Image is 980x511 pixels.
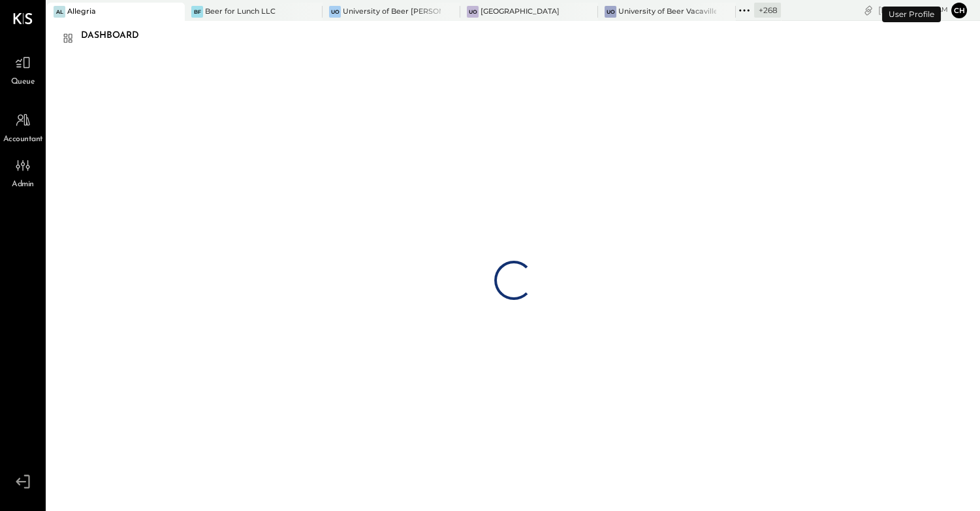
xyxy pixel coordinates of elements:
div: Dashboard [81,25,152,46]
div: Bf [191,6,203,18]
span: 10 : 11 [909,4,935,16]
span: Admin [12,179,34,191]
a: Admin [1,153,45,191]
div: + 268 [754,3,781,18]
div: Uo [329,6,341,18]
div: University of Beer Vacaville [618,7,716,17]
a: Queue [1,50,45,88]
a: Accountant [1,108,45,146]
span: Queue [11,76,35,88]
div: Uo [467,6,479,18]
div: [GEOGRAPHIC_DATA] [481,7,560,17]
div: Uo [605,6,616,18]
div: User Profile [882,7,941,22]
div: University of Beer [PERSON_NAME] [343,7,441,17]
div: Al [54,6,65,18]
div: Beer for Lunch LLC [205,7,276,17]
span: am [937,5,948,14]
div: [DATE] [878,4,948,16]
button: Ch [951,3,967,18]
div: Allegria [67,7,96,17]
span: Accountant [3,134,43,146]
div: copy link [862,3,875,17]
